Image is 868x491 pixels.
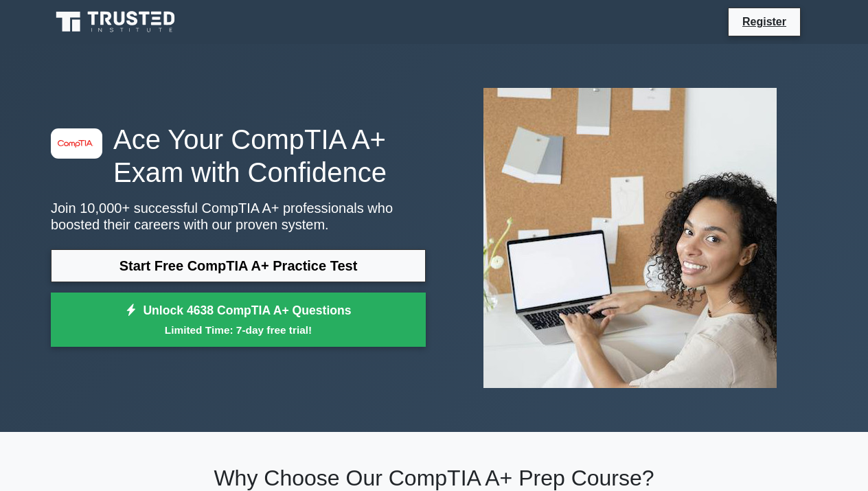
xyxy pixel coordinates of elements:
[51,123,426,189] h1: Ace Your CompTIA A+ Exam with Confidence
[51,465,817,491] h2: Why Choose Our CompTIA A+ Prep Course?
[51,249,426,282] a: Start Free CompTIA A+ Practice Test
[68,322,409,338] small: Limited Time: 7-day free trial!
[51,293,426,347] a: Unlock 4638 CompTIA A+ QuestionsLimited Time: 7-day free trial!
[51,200,426,233] p: Join 10,000+ successful CompTIA A+ professionals who boosted their careers with our proven system.
[734,13,795,30] a: Register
